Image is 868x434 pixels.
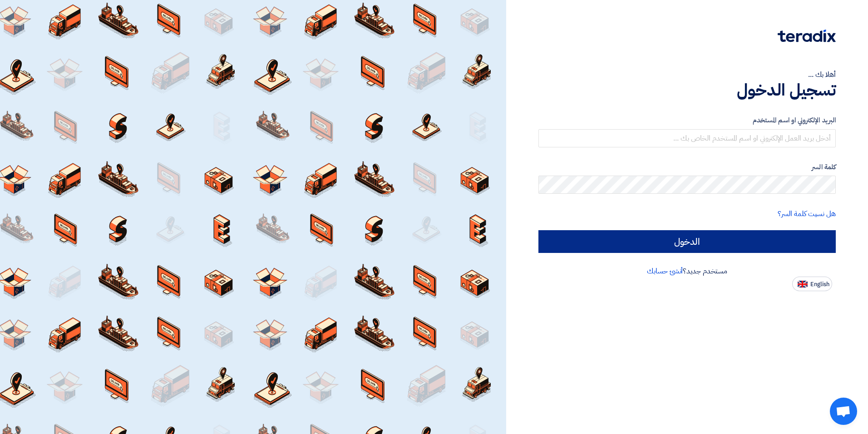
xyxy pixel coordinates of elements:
div: دردشة مفتوحة [830,398,857,425]
a: أنشئ حسابك [647,266,683,277]
h1: تسجيل الدخول [538,80,836,100]
span: English [810,281,829,288]
div: أهلا بك ... [538,69,836,80]
label: كلمة السر [538,162,836,172]
button: English [792,277,832,291]
label: البريد الإلكتروني او اسم المستخدم [538,115,836,126]
input: أدخل بريد العمل الإلكتروني او اسم المستخدم الخاص بك ... [538,129,836,147]
div: مستخدم جديد؟ [538,266,836,277]
img: Teradix logo [778,30,836,42]
a: هل نسيت كلمة السر؟ [778,208,836,219]
input: الدخول [538,230,836,253]
img: en-US.png [798,281,808,288]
